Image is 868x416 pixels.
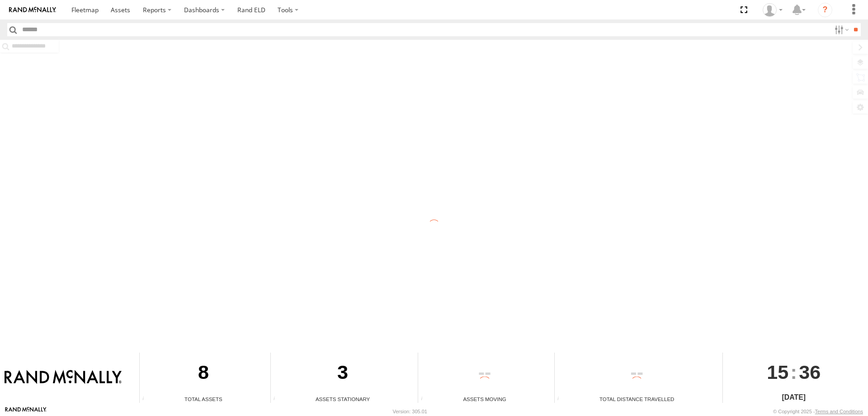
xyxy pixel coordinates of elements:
div: Total Distance Travelled [555,395,719,403]
span: 36 [799,353,821,392]
div: Version: 305.01 [393,409,427,414]
div: Total Assets [140,395,267,403]
a: Visit our Website [5,407,47,416]
i: ? [818,3,832,17]
label: Search Filter Options [831,23,850,36]
span: 15 [767,353,788,392]
div: Shane Miller [759,3,786,17]
div: 3 [271,353,415,395]
div: Assets Moving [418,395,551,403]
div: [DATE] [723,392,865,403]
div: © Copyright 2025 - [773,409,863,414]
div: 8 [140,353,267,395]
div: Total number of assets current stationary. [271,396,284,403]
div: Assets Stationary [271,395,415,403]
div: Total number of assets current in transit. [418,396,432,403]
img: rand-logo.svg [9,7,56,13]
div: : [723,353,865,392]
div: Total distance travelled by all assets within specified date range and applied filters [555,396,568,403]
div: Total number of Enabled Assets [140,396,153,403]
img: Rand McNally [5,370,122,385]
a: Terms and Conditions [815,409,863,414]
